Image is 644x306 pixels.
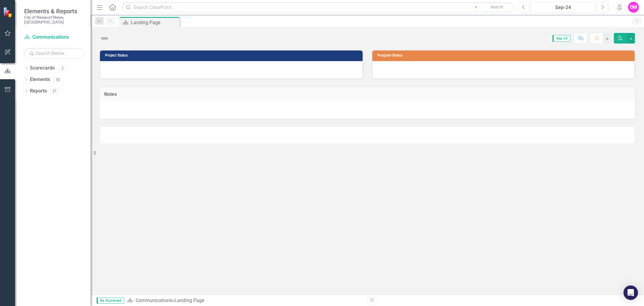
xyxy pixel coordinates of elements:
button: Search [482,3,512,11]
div: 2 [58,66,67,71]
small: City of Newport News, [GEOGRAPHIC_DATA] [24,15,85,25]
input: Search Below... [24,48,85,59]
a: Scorecards [30,65,55,72]
span: By Scorecard [97,298,124,304]
span: Sep-24 [553,35,570,42]
a: Elements [30,76,50,83]
h3: Notes [104,92,630,97]
a: Communications [136,298,172,303]
div: Landing Page [175,298,204,303]
button: DM [628,2,639,13]
img: Not Defined [100,34,109,43]
span: Elements & Reports [24,8,85,15]
input: Search ClearPoint... [122,2,514,13]
a: Communications [24,34,85,41]
a: Reports [30,88,47,95]
h3: Program Status [377,54,632,57]
h3: Project Status [105,54,360,57]
div: Sep-24 [533,4,593,11]
div: Open Intercom Messenger [623,285,638,300]
span: Search [490,5,503,9]
div: 55 [53,77,63,82]
div: » [127,297,363,304]
div: Landing Page [131,19,178,26]
img: ClearPoint Strategy [3,7,14,18]
button: Sep-24 [531,2,595,13]
div: 21 [50,89,59,94]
